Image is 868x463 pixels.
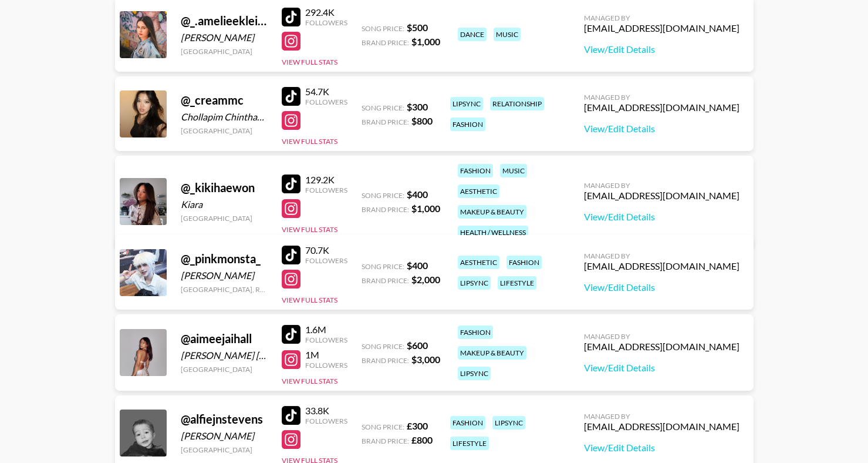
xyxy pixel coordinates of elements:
[458,256,499,269] div: aesthetic
[305,324,347,335] div: 1.6M
[458,326,493,339] div: fashion
[282,296,337,304] button: View Full Stats
[584,412,739,421] div: Managed By
[181,126,268,135] div: [GEOGRAPHIC_DATA]
[362,262,404,271] span: Song Price:
[181,180,268,195] div: @ _kikihaewon
[305,186,347,194] div: Followers
[490,97,544,110] div: relationship
[305,98,347,106] div: Followers
[181,111,268,123] div: Chollapim Chinthammit
[584,421,739,432] div: [EMAIL_ADDRESS][DOMAIN_NAME]
[362,276,409,285] span: Brand Price:
[181,445,268,454] div: [GEOGRAPHIC_DATA]
[362,205,409,214] span: Brand Price:
[450,97,483,110] div: lipsync
[500,164,527,177] div: music
[181,14,268,28] div: @ _.amelieeklein._
[407,260,428,271] strong: $ 400
[362,437,409,445] span: Brand Price:
[411,354,440,365] strong: $ 3,000
[411,203,440,214] strong: $ 1,000
[362,38,409,47] span: Brand Price:
[181,251,268,266] div: @ _pinkmonsta_
[584,123,739,135] a: View/Edit Details
[450,437,489,450] div: lifestyle
[305,361,347,370] div: Followers
[305,6,347,18] div: 292.4K
[362,422,404,431] span: Song Price:
[584,341,739,353] div: [EMAIL_ADDRESS][DOMAIN_NAME]
[584,211,739,223] a: View/Edit Details
[181,412,268,427] div: @ alfiejnstevens
[494,28,521,41] div: music
[450,118,485,131] div: fashion
[584,281,739,293] a: View/Edit Details
[282,137,337,146] button: View Full Stats
[584,22,739,34] div: [EMAIL_ADDRESS][DOMAIN_NAME]
[584,332,739,341] div: Managed By
[411,434,433,445] strong: £ 800
[305,405,347,417] div: 33.8K
[181,350,268,361] div: [PERSON_NAME] [PERSON_NAME]
[305,417,347,425] div: Followers
[282,225,337,234] button: View Full Stats
[362,342,404,351] span: Song Price:
[362,103,404,112] span: Song Price:
[181,32,268,43] div: [PERSON_NAME]
[181,47,268,56] div: [GEOGRAPHIC_DATA]
[584,442,739,454] a: View/Edit Details
[407,22,428,33] strong: $ 500
[181,430,268,442] div: [PERSON_NAME]
[362,356,409,365] span: Brand Price:
[407,189,428,200] strong: $ 400
[282,58,337,66] button: View Full Stats
[282,377,337,385] button: View Full Stats
[458,164,493,177] div: fashion
[458,28,487,41] div: dance
[181,285,268,294] div: [GEOGRAPHIC_DATA], Republic of
[305,244,347,256] div: 70.7K
[181,214,268,223] div: [GEOGRAPHIC_DATA]
[492,416,525,430] div: lipsync
[498,276,536,290] div: lifestyle
[458,226,528,239] div: health / wellness
[450,416,485,430] div: fashion
[181,93,268,108] div: @ _creammc
[584,102,739,113] div: [EMAIL_ADDRESS][DOMAIN_NAME]
[362,191,404,200] span: Song Price:
[181,270,268,281] div: [PERSON_NAME]
[362,24,404,33] span: Song Price:
[584,181,739,190] div: Managed By
[506,256,542,269] div: fashion
[458,346,526,360] div: makeup & beauty
[305,256,347,265] div: Followers
[305,86,347,98] div: 54.7K
[181,365,268,374] div: [GEOGRAPHIC_DATA]
[584,43,739,55] a: View/Edit Details
[584,93,739,102] div: Managed By
[584,362,739,374] a: View/Edit Details
[411,115,433,126] strong: $ 800
[458,276,491,290] div: lipsync
[305,335,347,344] div: Followers
[584,14,739,22] div: Managed By
[181,199,268,210] div: Kiara
[305,349,347,361] div: 1M
[458,184,499,198] div: aesthetic
[305,174,347,186] div: 129.2K
[584,260,739,272] div: [EMAIL_ADDRESS][DOMAIN_NAME]
[584,251,739,260] div: Managed By
[411,274,440,285] strong: $ 2,000
[458,367,491,380] div: lipsync
[411,36,440,47] strong: $ 1,000
[181,331,268,346] div: @ aimeejaihall
[407,340,428,351] strong: $ 600
[407,101,428,112] strong: $ 300
[458,205,526,219] div: makeup & beauty
[407,420,428,431] strong: £ 300
[584,190,739,202] div: [EMAIL_ADDRESS][DOMAIN_NAME]
[362,118,409,126] span: Brand Price:
[305,18,347,27] div: Followers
